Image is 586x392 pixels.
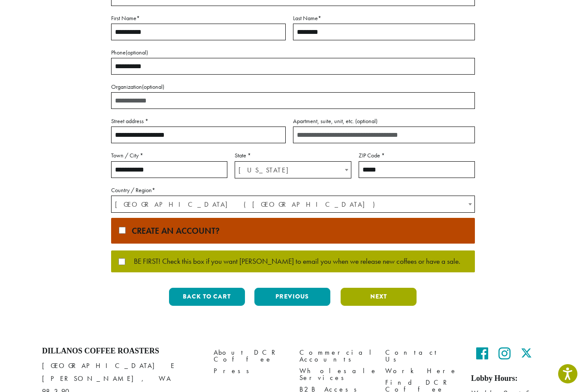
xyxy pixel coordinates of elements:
[119,227,126,234] input: Create an account?
[355,117,378,125] span: (optional)
[293,13,475,24] label: Last Name
[471,374,544,383] h5: Lobby Hours:
[111,13,286,24] label: First Name
[385,347,458,365] a: Contact Us
[214,365,287,377] a: Press
[169,288,245,306] button: Back to cart
[126,48,148,56] span: (optional)
[235,161,351,178] span: State
[42,347,201,356] h4: Dillanos Coffee Roasters
[111,150,227,161] label: Town / City
[112,196,474,213] span: United States (US)
[127,225,220,236] span: Create an account?
[214,347,287,365] a: About DCR Coffee
[341,288,417,306] button: Next
[385,365,458,377] a: Work Here
[299,347,372,365] a: Commercial Accounts
[359,150,475,161] label: ZIP Code
[254,288,330,306] button: Previous
[299,365,372,384] a: Wholesale Services
[142,83,164,90] span: (optional)
[111,196,475,213] span: Country / Region
[293,116,475,127] label: Apartment, suite, unit, etc.
[235,150,351,161] label: State
[111,116,286,127] label: Street address
[125,258,460,265] span: BE FIRST! Check this box if you want [PERSON_NAME] to email you when we release new coffees or ha...
[235,162,350,178] span: Nevada
[111,81,475,92] label: Organization
[118,258,125,265] input: BE FIRST! Check this box if you want [PERSON_NAME] to email you when we release new coffees or ha...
